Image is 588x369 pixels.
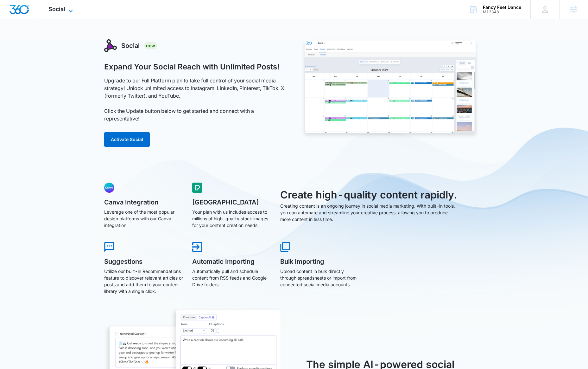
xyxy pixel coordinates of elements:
[104,62,280,72] h1: Expand Your Social Reach with Unlimited Posts!
[121,41,140,50] h3: Social
[280,187,458,203] h3: Create high-quality content rapidly.
[104,199,183,205] h5: Canva Integration
[104,268,183,295] p: Utilize our built-in Recommendations feature to discover relevant articles or posts and add them ...
[104,77,287,122] p: Upgrade to our Full Platform plan to take full control of your social media strategy! Unlock unli...
[192,268,271,288] p: Automatically pull and schedule content from RSS feeds and Google Drive folders.
[483,10,521,14] div: account id
[483,5,521,10] div: account name
[192,209,271,229] p: Your plan with us includes access to millions of high-quality stock images for your content creat...
[144,42,157,49] div: New
[104,258,183,265] h5: Suggestions
[104,209,183,229] p: Leverage one of the most popular design platforms with our Canva integration.
[192,258,271,265] h5: Automatic Importing
[192,199,271,205] h5: [GEOGRAPHIC_DATA]
[104,132,150,147] button: Activate Social
[280,268,359,288] p: Upload content in bulk directly through spreadsheets or import from connected social media accounts.
[280,258,359,265] h5: Bulk Importing
[280,203,458,223] p: Creating content is an ongoing journey in social media marketing. With built-in tools, you can au...
[48,6,65,12] span: Social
